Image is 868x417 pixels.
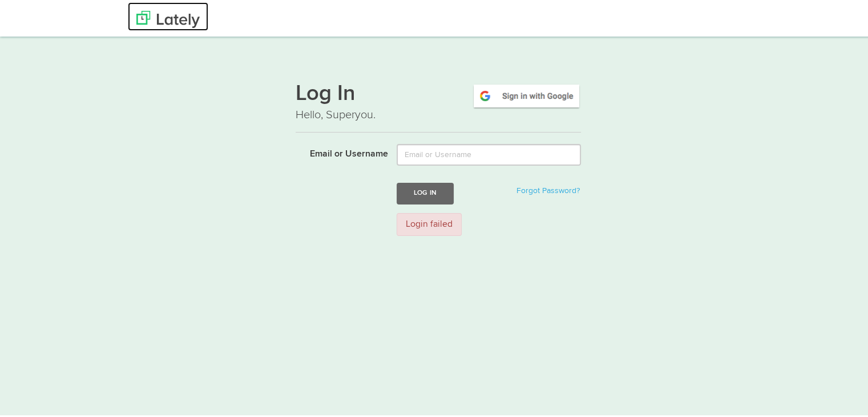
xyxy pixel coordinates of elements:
h1: Log In [296,81,581,105]
div: Login failed [397,211,462,234]
img: google-signin.png [472,81,581,107]
label: Email or Username [287,142,388,159]
input: Email or Username [397,142,581,163]
p: Hello, Superyou. [296,105,581,121]
a: Forgot Password? [516,185,580,193]
button: Log In [397,181,454,202]
img: Lately [136,9,200,26]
